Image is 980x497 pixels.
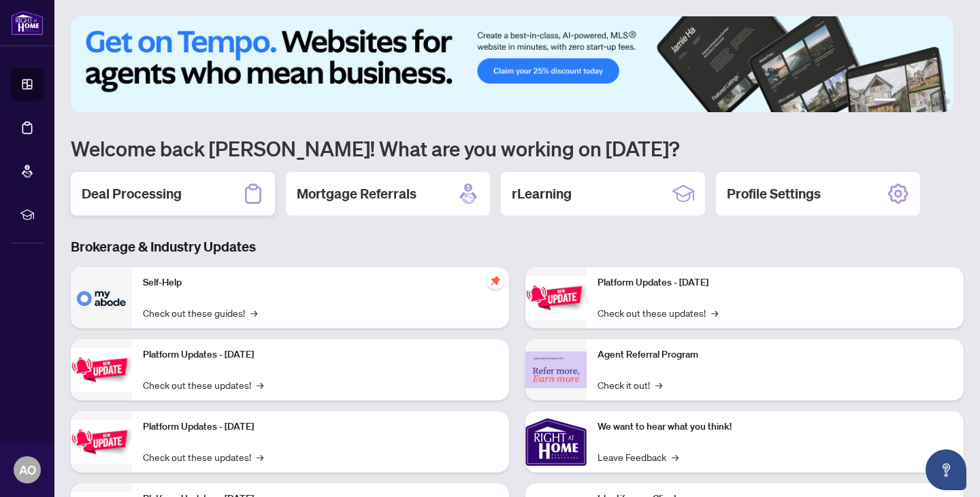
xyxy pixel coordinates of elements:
span: → [711,305,718,320]
span: → [672,449,679,464]
h2: rLearning [512,184,572,203]
h1: Welcome back [PERSON_NAME]! What are you working on [DATE]? [71,135,964,161]
a: Check out these updates!→ [143,449,263,464]
span: → [257,377,263,392]
span: AO [19,460,36,479]
button: 6 [945,99,950,104]
span: pushpin [487,273,504,289]
h2: Mortgage Referrals [297,184,416,203]
img: We want to hear what you think! [525,411,587,473]
p: Platform Updates - [DATE] [143,347,498,362]
img: Platform Updates - June 23, 2025 [525,276,587,319]
a: Check it out!→ [598,377,662,392]
a: Check out these updates!→ [143,377,263,392]
p: Platform Updates - [DATE] [143,419,498,434]
img: Self-Help [71,267,132,328]
button: 1 [874,99,896,104]
a: Check out these guides!→ [143,305,257,320]
button: 3 [912,99,917,104]
h3: Brokerage & Industry Updates [71,237,964,256]
button: Open asap [926,449,966,490]
p: Platform Updates - [DATE] [598,275,953,290]
button: 2 [901,99,906,104]
h2: Deal Processing [82,184,182,203]
a: Check out these updates!→ [598,305,718,320]
span: → [257,449,263,464]
button: 4 [923,99,928,104]
img: Platform Updates - September 16, 2025 [71,348,132,391]
img: Platform Updates - July 21, 2025 [71,420,132,463]
h2: Profile Settings [727,184,821,203]
p: We want to hear what you think! [598,419,953,434]
img: Agent Referral Program [525,352,587,389]
p: Self-Help [143,275,498,290]
a: Leave Feedback→ [598,449,679,464]
button: 5 [934,99,939,104]
img: Slide 0 [71,16,953,112]
p: Agent Referral Program [598,347,953,362]
span: → [655,377,662,392]
span: → [250,305,257,320]
img: logo [11,10,44,35]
